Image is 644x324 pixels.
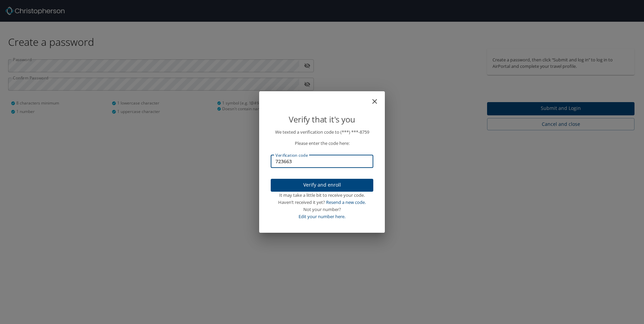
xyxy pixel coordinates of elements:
div: Haven’t received it yet? [271,199,373,206]
p: Please enter the code here: [271,140,373,147]
p: Verify that it's you [271,113,373,126]
button: close [374,94,382,102]
a: Resend a new code. [326,199,366,205]
a: Edit your number here. [299,213,345,220]
div: It may take a little bit to receive your code. [271,192,373,199]
p: We texted a verification code to (***) ***- 8759 [271,129,373,136]
span: Verify and enroll [276,181,368,189]
div: Not your number? [271,206,373,213]
button: Verify and enroll [271,179,373,192]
